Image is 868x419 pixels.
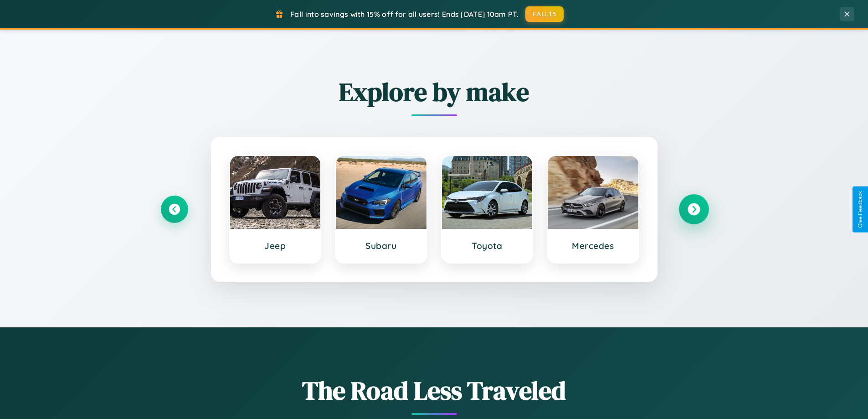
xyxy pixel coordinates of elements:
[161,74,708,109] h2: Explore by make
[345,240,417,251] h3: Subaru
[557,240,629,251] h3: Mercedes
[239,240,312,251] h3: Jeep
[525,6,564,22] button: FALL15
[290,10,519,19] span: Fall into savings with 15% off for all users! Ends [DATE] 10am PT.
[161,373,708,408] h1: The Road Less Traveled
[451,240,524,251] h3: Toyota
[857,191,863,228] div: Give Feedback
